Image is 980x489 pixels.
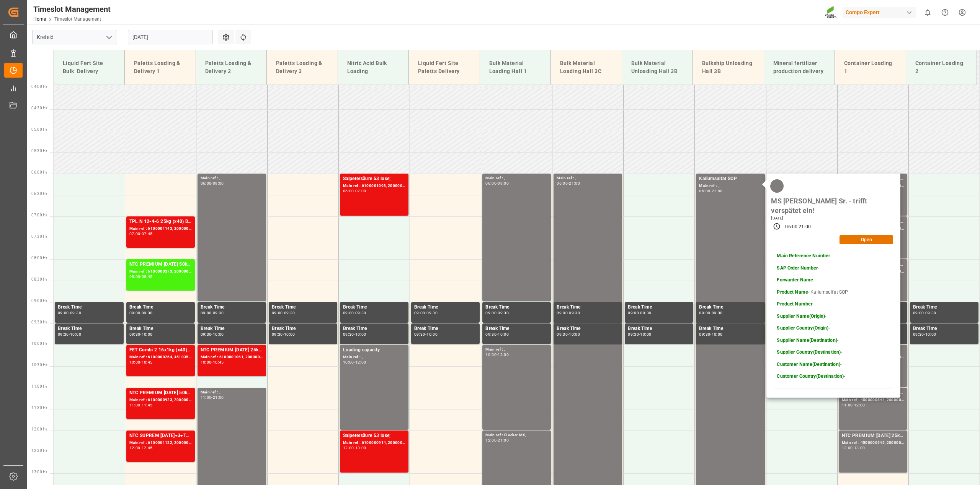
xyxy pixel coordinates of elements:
div: - [140,446,141,450]
div: Liquid Fert Site Bulk Delivery [60,56,118,78]
span: 07:30 Hr [31,234,47,239]
div: Main ref : , [485,175,548,182]
span: 13:00 Hr [31,470,47,474]
p: - [777,277,848,284]
span: 08:30 Hr [31,277,47,281]
strong: Main Reference Number [777,253,830,258]
div: 09:30 [58,333,69,336]
div: Container Loading 1 [841,56,900,78]
div: Main ref : , [201,389,263,396]
div: 10:00 [343,361,354,364]
div: Compo Expert [843,7,916,18]
div: Liquid Fert Site Paletts Delivery [415,56,474,78]
div: Mineral fertilizer production delivery [770,56,829,78]
input: DD.MM.YYYY [128,30,213,44]
div: 09:30 [70,311,81,315]
div: 12:00 [842,446,853,450]
div: Break Time [913,304,975,311]
div: 09:30 [426,311,438,315]
div: TPL N 12-4-6 25kg (x40) D,A,CH;TPL K [DATE] 25kg (x40) D,A,CH;HAK Basis 3 [DATE] (+4) 25kg (x48) ... [129,218,192,226]
div: - [639,333,640,336]
div: - [497,353,498,356]
div: 09:00 [699,311,710,315]
div: 21:00 [712,189,723,193]
div: 06:00 [785,224,797,231]
div: 10:45 [142,361,153,364]
div: Container Loading 2 [912,56,971,78]
div: 10:45 [213,361,224,364]
div: - [924,311,925,315]
div: 06:00 [557,182,568,185]
span: 06:30 Hr [31,192,47,196]
div: Main ref : , [343,354,405,361]
div: Break Time [913,325,975,333]
p: - [777,373,848,380]
div: - [354,189,355,193]
div: - [853,403,854,407]
div: 06:00 [343,189,354,193]
div: - [69,311,70,315]
div: 10:00 [129,361,140,364]
div: 09:30 [142,311,153,315]
div: Salpetersäure 53 lose; [343,175,405,183]
div: 09:00 [272,311,283,315]
div: NTC PREMIUM [DATE] 50kg (x25) INT MTO; [129,389,192,397]
div: Paletts Loading & Delivery 1 [131,56,189,78]
div: 10:00 [712,333,723,336]
div: MS [PERSON_NAME] Sr. - trifft verspätet ein! [768,195,898,216]
span: 10:00 Hr [31,341,47,346]
div: - [497,182,498,185]
p: - [777,325,848,332]
div: 12:45 [142,446,153,450]
div: 09:00 [129,311,140,315]
div: 09:30 [355,311,366,315]
div: 10:00 [498,333,509,336]
div: Salpetersäure 53 lose; [343,432,405,440]
span: 04:30 Hr [31,106,47,110]
div: - [568,182,569,185]
div: - [211,311,212,315]
div: Kaliumsulfat SOP [699,175,761,183]
button: Compo Expert [843,5,919,19]
div: - [69,333,70,336]
strong: Supplier Country(Destination) [777,349,841,355]
div: Break Time [557,325,619,333]
div: Break Time [201,325,263,333]
div: 09:30 [414,333,425,336]
div: 10:00 [640,333,651,336]
div: Main ref : 6100001093, 2000001003; [343,183,405,189]
div: - [211,333,212,336]
div: 06:00 [485,182,497,185]
div: Break Time [557,304,619,311]
button: open menu [103,31,114,43]
button: Open [840,235,893,244]
p: - [777,349,848,356]
div: Paletts Loading & Delivery 2 [202,56,261,78]
div: 10:00 [485,353,497,356]
div: 09:00 [58,311,69,315]
div: 10:00 [213,333,224,336]
div: Paletts Loading & Delivery 3 [273,56,332,78]
div: 09:00 [557,311,568,315]
div: 09:30 [925,311,936,315]
div: 09:00 [213,182,224,185]
div: - [140,333,141,336]
div: NTC PREMIUM [DATE] 25kg (x42) INT MTO;NTC CLASSIC [DATE] 25kg (x42) INT MTO; [201,346,263,354]
div: Main ref : 6100001122, 2000000939; [129,440,192,446]
div: 09:30 [712,311,723,315]
div: Main ref : 6100000914, 2000000955; [343,440,405,446]
button: show 0 new notifications [919,4,936,21]
div: Break Time [343,325,405,333]
span: 10:30 Hr [31,363,47,367]
div: 10:00 [142,333,153,336]
div: - [639,311,640,315]
div: NTC SUPREM [DATE]+3+TE 600kg BB;FTL S NK 8-0-24 25kg (x40) INT;FTL SP 18-5-8 25kg (x40) INT;TPL N... [129,432,192,440]
div: 10:00 [284,333,295,336]
div: Bulk Material Loading Hall 1 [486,56,545,78]
a: Home [33,16,46,22]
div: 09:30 [485,333,497,336]
div: - [497,311,498,315]
div: 12:00 [854,403,865,407]
div: - [568,311,569,315]
div: 07:45 [142,232,153,236]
